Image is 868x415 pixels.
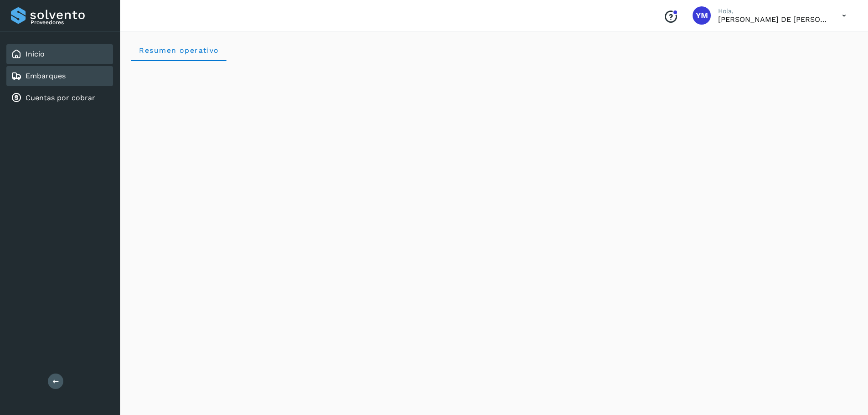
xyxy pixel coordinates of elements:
[26,50,45,58] a: Inicio
[31,19,109,26] p: Proveedores
[718,7,827,15] p: Hola,
[26,72,66,80] a: Embarques
[6,44,113,64] div: Inicio
[718,15,827,24] p: YADIRA MERODIO DE JESUS
[6,88,113,108] div: Cuentas por cobrar
[6,66,113,86] div: Embarques
[26,93,95,102] a: Cuentas por cobrar
[139,46,219,55] span: Resumen operativo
